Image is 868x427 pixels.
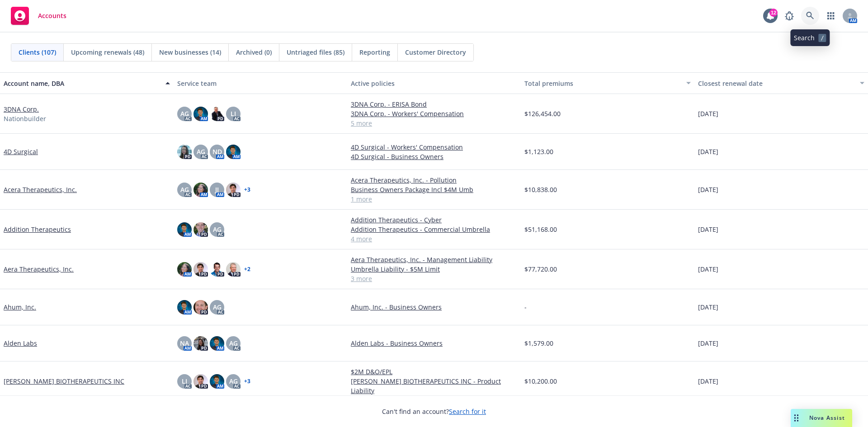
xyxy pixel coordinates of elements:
[351,194,517,204] a: 1 more
[193,336,208,351] img: photo
[351,215,517,225] a: Addition Therapeutics - Cyber
[347,72,521,94] button: Active policies
[244,267,250,272] a: + 2
[698,225,718,234] span: [DATE]
[698,376,718,386] span: [DATE]
[351,338,517,348] a: Alden Labs - Business Owners
[449,407,486,416] a: Search for it
[351,118,517,128] a: 5 more
[213,302,222,312] span: AG
[210,107,224,121] img: photo
[351,234,517,244] a: 4 more
[210,262,224,277] img: photo
[4,104,39,114] a: 3DNA Corp.
[698,109,718,118] span: [DATE]
[351,142,517,152] a: 4D Surgical - Workers' Compensation
[212,147,222,156] span: ND
[180,109,189,118] span: AG
[351,79,517,88] div: Active policies
[524,225,557,234] span: $51,168.00
[405,47,466,57] span: Customer Directory
[698,302,718,312] span: [DATE]
[351,264,517,274] a: Umbrella Liability - $5M Limit
[180,185,189,194] span: AG
[213,225,222,234] span: AG
[351,99,517,109] a: 3DNA Corp. - ERISA Bond
[71,47,144,57] span: Upcoming renewals (48)
[226,183,241,197] img: photo
[698,264,718,274] span: [DATE]
[351,175,517,185] a: Acera Therapeutics, Inc. - Pollution
[698,147,718,156] span: [DATE]
[236,47,272,57] span: Archived (0)
[4,302,36,312] a: Ahum, Inc.
[351,367,517,376] a: $2M D&O/EPL
[791,409,802,427] div: Drag to move
[801,7,819,25] a: Search
[177,300,192,314] img: photo
[226,145,241,159] img: photo
[4,225,71,234] a: Addition Therapeutics
[177,79,344,88] div: Service team
[698,338,718,348] span: [DATE]
[351,302,517,312] a: Ahum, Inc. - Business Owners
[351,152,517,161] a: 4D Surgical - Business Owners
[4,376,124,386] a: [PERSON_NAME] BIOTHERAPEUTICS INC
[4,147,38,156] a: 4D Surgical
[231,109,236,118] span: LI
[193,262,208,277] img: photo
[174,72,347,94] button: Service team
[351,109,517,118] a: 3DNA Corp. - Workers' Compensation
[19,47,56,57] span: Clients (107)
[215,185,219,194] span: JJ
[193,107,208,121] img: photo
[210,336,224,351] img: photo
[177,145,192,159] img: photo
[182,376,187,386] span: LI
[382,407,486,416] span: Can't find an account?
[524,264,557,274] span: $77,720.00
[524,79,681,88] div: Total premiums
[694,72,868,94] button: Closest renewal date
[524,302,527,312] span: -
[524,338,553,348] span: $1,579.00
[180,338,189,348] span: NA
[524,109,561,118] span: $126,454.00
[193,374,208,389] img: photo
[351,274,517,283] a: 3 more
[822,7,840,25] a: Switch app
[351,185,517,194] a: Business Owners Package Incl $4M Umb
[698,185,718,194] span: [DATE]
[780,7,798,25] a: Report a Bug
[524,185,557,194] span: $10,838.00
[521,72,694,94] button: Total premiums
[769,9,778,17] div: 12
[193,183,208,197] img: photo
[351,225,517,234] a: Addition Therapeutics - Commercial Umbrella
[4,338,37,348] a: Alden Labs
[177,222,192,237] img: photo
[287,47,344,57] span: Untriaged files (85)
[197,147,205,156] span: AG
[791,409,852,427] button: Nova Assist
[809,414,845,422] span: Nova Assist
[351,255,517,264] a: Aera Therapeutics, Inc. - Management Liability
[244,379,250,384] a: + 3
[524,147,553,156] span: $1,123.00
[244,187,250,192] a: + 3
[159,47,221,57] span: New businesses (14)
[210,374,224,389] img: photo
[351,376,517,395] a: [PERSON_NAME] BIOTHERAPEUTICS INC - Product Liability
[193,300,208,314] img: photo
[524,376,557,386] span: $10,200.00
[229,376,238,386] span: AG
[4,114,46,123] span: Nationbuilder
